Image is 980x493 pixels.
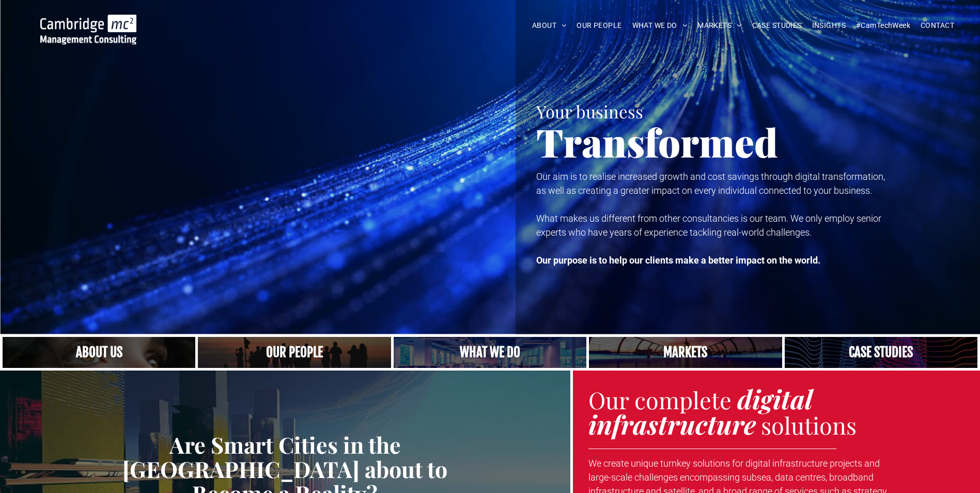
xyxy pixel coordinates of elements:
span: solutions [761,409,857,440]
span: Your business [536,100,643,122]
strong: digital [737,381,813,416]
a: A yoga teacher lifting his whole body off the ground in the peacock pose [394,337,586,368]
a: #CamTechWeek [851,18,915,34]
a: A crowd in silhouette at sunset, on a rise or lookout point [198,337,391,368]
a: Close up of woman's face, centered on her eyes [3,337,195,368]
a: ABOUT [527,18,572,34]
strong: infrastructure [588,407,756,441]
a: CASE STUDIES [747,18,807,34]
span: Our complete [588,384,732,415]
a: WHAT WE DO [627,18,693,34]
a: MARKETS [692,18,746,34]
img: Cambridge MC Logo [40,14,136,44]
a: CONTACT [915,18,959,34]
span: Transformed [536,116,778,167]
a: INSIGHTS [807,18,851,34]
span: Our aim is to realise increased growth and cost savings through digital transformation, as well a... [536,171,885,196]
strong: Our purpose is to help our clients make a better impact on the world. [536,255,820,266]
a: OUR PEOPLE [571,18,627,34]
span: What makes us different from other consultancies is our team. We only employ senior experts who h... [536,213,881,238]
